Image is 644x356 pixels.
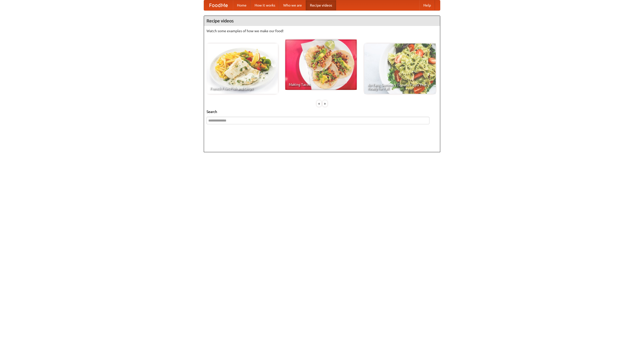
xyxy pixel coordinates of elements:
[207,28,437,33] p: Watch some examples of how we make our food!
[207,109,437,114] h5: Search
[204,0,233,10] a: FoodMe
[285,39,357,90] a: Making Tacos
[306,0,336,10] a: Recipe videos
[323,100,327,107] div: »
[207,44,278,94] a: French Fries Fish and Chips
[419,0,435,10] a: Help
[368,83,432,90] span: An Easy, Summery Tomato Pasta That's Ready for Fall
[364,44,436,94] a: An Easy, Summery Tomato Pasta That's Ready for Fall
[289,83,353,86] span: Making Tacos
[233,0,251,10] a: Home
[204,16,440,26] h4: Recipe videos
[279,0,306,10] a: Who we are
[317,100,321,107] div: «
[251,0,279,10] a: How it works
[210,87,274,90] span: French Fries Fish and Chips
